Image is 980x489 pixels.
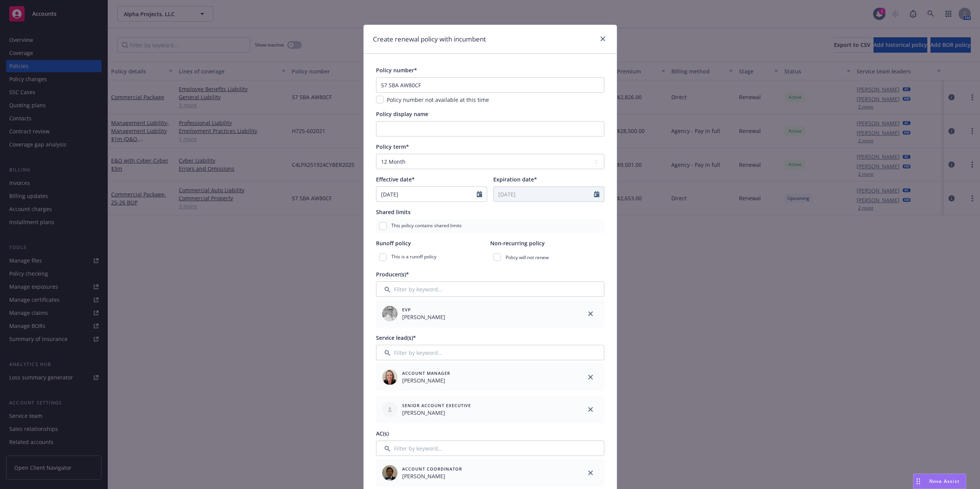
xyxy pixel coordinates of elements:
[376,345,604,360] input: Filter by keyword...
[490,250,604,264] div: Policy will not renew
[373,34,486,44] h1: Create renewal policy with incumbent
[376,67,417,74] span: Policy number*
[376,208,411,216] span: Shared limits
[382,369,398,385] img: employee photo
[402,402,471,409] span: Senior Account Executive
[586,373,595,382] a: close
[376,219,604,233] div: This policy contains shared limits
[382,465,398,481] img: employee photo
[376,143,409,150] span: Policy term*
[598,34,607,43] a: close
[586,309,595,318] a: close
[382,306,398,321] img: employee photo
[402,376,450,384] span: [PERSON_NAME]
[376,187,477,201] input: MM/DD/YYYY
[387,96,489,103] span: Policy number not available at this time
[376,250,490,264] div: This is a runoff policy
[376,334,416,341] span: Service lead(s)*
[402,306,445,313] span: EVP
[490,240,545,247] span: Non-recurring policy
[376,441,604,456] input: Filter by keyword...
[402,370,450,376] span: Account Manager
[494,187,594,201] input: MM/DD/YYYY
[376,271,409,278] span: Producer(s)*
[402,472,462,480] span: [PERSON_NAME]
[376,430,389,437] span: AC(s)
[929,478,960,484] span: Nova Assist
[376,110,428,118] span: Policy display name
[913,474,966,489] button: Nova Assist
[586,405,595,414] a: close
[402,313,445,321] span: [PERSON_NAME]
[913,474,923,489] div: Drag to move
[594,191,599,197] svg: Calendar
[376,176,415,183] span: Effective date*
[477,191,482,197] svg: Calendar
[402,409,471,417] span: [PERSON_NAME]
[376,281,604,297] input: Filter by keyword...
[586,468,595,477] a: close
[376,240,411,247] span: Runoff policy
[493,176,537,183] span: Expiration date*
[402,466,462,472] span: Account Coordinator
